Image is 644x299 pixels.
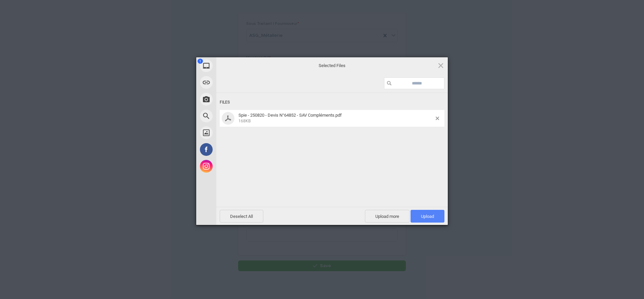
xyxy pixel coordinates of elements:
span: 1 [198,59,203,64]
span: Upload [411,210,444,223]
div: My Device [196,57,277,74]
span: Click here or hit ESC to close picker [437,62,444,69]
span: Upload [421,214,434,219]
div: Link (URL) [196,74,277,91]
div: Take Photo [196,91,277,108]
span: Spie - 250820 - Devis N°64852 - SAV Compléments.pdf [238,113,342,118]
div: Files [220,96,444,109]
span: Spie - 250820 - Devis N°64852 - SAV Compléments.pdf [236,113,436,124]
span: Deselect All [220,210,263,223]
div: Web Search [196,108,277,124]
div: Unsplash [196,124,277,141]
span: Upload more [365,210,410,223]
span: Selected Files [265,63,399,69]
div: Facebook [196,141,277,158]
div: Instagram [196,158,277,175]
span: 168KB [238,119,251,123]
